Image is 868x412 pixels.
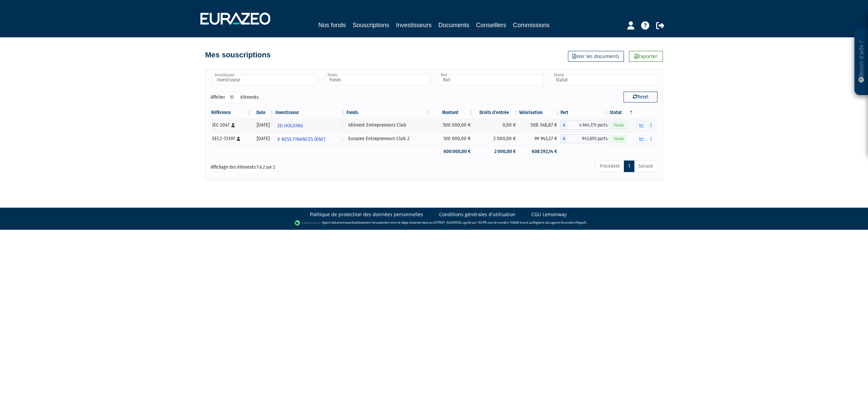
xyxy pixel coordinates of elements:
[348,121,428,129] div: Idinvest Entrepreneurs Club
[431,132,474,146] td: 100 000,00 €
[277,133,325,146] span: K NESS FINANCES (KNF)
[629,51,663,62] a: Exporter
[231,123,235,127] i: [Français] Personne physique
[252,107,275,118] th: Date: activer pour trier la colonne par ordre croissant
[211,160,391,171] div: Affichage des éléments 1 à 2 sur 2
[568,51,624,62] a: Voir les documents
[476,20,506,30] a: Conseillers
[857,31,865,92] p: Besoin d'aide ?
[275,118,346,132] a: 2D HOLDING
[567,134,609,143] span: 945,895 parts
[318,20,346,30] a: Nos fonds
[275,107,346,118] th: Investisseur: activer pour trier la colonne par ordre croissant
[560,107,609,118] th: Part: activer pour trier la colonne par ordre croissant
[212,121,250,129] div: IEC-2047
[533,220,586,225] a: Registre des agents financiers (Regafi)
[474,146,519,157] td: 2 000,00 €
[254,135,272,142] div: [DATE]
[310,211,423,218] a: Politique de protection des données personnelles
[353,20,389,31] a: Souscriptions
[624,161,634,172] a: 1
[431,118,474,132] td: 500 000,00 €
[560,121,609,130] div: A - Idinvest Entrepreneurs Club
[519,146,560,157] td: 608 292,14 €
[396,20,432,30] a: Investisseurs
[474,107,519,118] th: Droits d'entrée: activer pour trier la colonne par ordre croissant
[567,121,609,130] span: 4 664,179 parts
[225,92,240,103] select: Afficheréléments
[624,92,657,102] button: Reset
[519,107,560,118] th: Valorisation: activer pour trier la colonne par ordre croissant
[611,122,626,129] span: Valide
[200,13,270,25] img: 1732889491-logotype_eurazeo_blanc_rvb.png
[431,107,474,118] th: Montant: activer pour trier la colonne par ordre croissant
[254,121,272,129] div: [DATE]
[205,51,271,59] h4: Mes souscriptions
[531,211,567,218] a: CGU Lemonway
[560,121,567,130] span: A
[431,146,474,157] td: 600 000,00 €
[341,119,343,132] i: Voir l'investisseur
[609,107,634,118] th: Statut : activer pour trier la colonne par ordre d&eacute;croissant
[560,134,609,143] div: A - Eurazeo Entrepreneurs Club 2
[341,133,343,146] i: Voir l'investisseur
[519,118,560,132] td: 508 348,87 €
[513,20,550,30] a: Commissions
[474,132,519,146] td: 2 000,00 €
[438,20,469,30] a: Documents
[439,211,515,218] a: Conditions générales d'utilisation
[611,136,626,142] span: Valide
[560,134,567,143] span: A
[346,107,431,118] th: Fonds: activer pour trier la colonne par ordre croissant
[295,220,321,226] img: logo-lemonway.png
[212,135,250,142] div: EEC2-73397
[519,132,560,146] td: 99 943,27 €
[277,119,303,132] span: 2D HOLDING
[348,135,428,142] div: Eurazeo Entrepreneurs Club 2
[275,132,346,146] a: K NESS FINANCES (KNF)
[211,107,252,118] th: Référence : activer pour trier la colonne par ordre croissant
[474,118,519,132] td: 0,00 €
[211,92,259,103] label: Afficher éléments
[237,137,240,141] i: [Français] Personne physique
[7,220,861,226] div: - Agent de (établissement de paiement dont le siège social est situé au [STREET_ADDRESS], agréé p...
[335,220,351,225] a: Lemonway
